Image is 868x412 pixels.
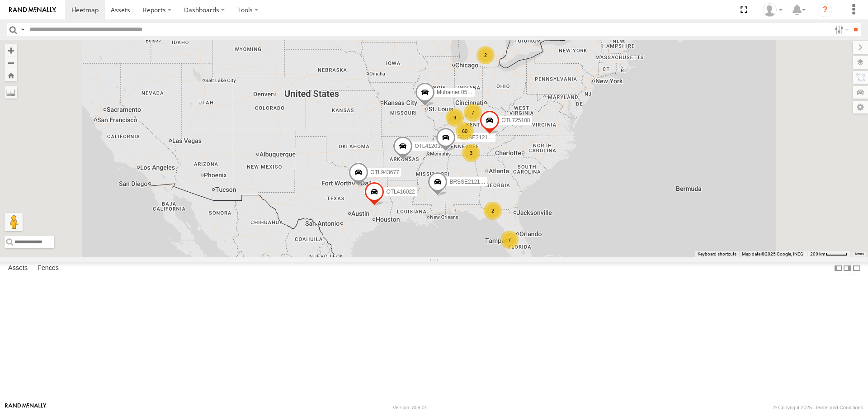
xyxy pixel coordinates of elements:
button: Map Scale: 200 km per 44 pixels [807,251,850,257]
a: Visit our Website [5,403,47,412]
button: Zoom in [5,44,17,57]
span: Map data ©2025 Google, INEGI [742,251,805,256]
i: ? [818,3,832,17]
a: Terms (opens in new tab) [854,252,864,256]
img: rand-logo.svg [9,7,56,13]
div: 7 [500,231,519,249]
label: Measure [5,86,17,99]
div: Version: 309.01 [393,405,427,410]
div: 3 [462,144,480,162]
button: Keyboard shortcuts [698,251,736,257]
div: 60 [456,122,474,140]
label: Search Query [19,23,26,36]
span: Muhamer 0501 [437,89,473,95]
a: Terms and Conditions [815,405,863,410]
div: 7 [464,104,482,122]
div: Sehmedin Golubovic [759,3,786,17]
span: OTL943677 [370,170,399,176]
div: 9 [446,109,464,127]
div: 2 [476,46,495,64]
div: © Copyright 2025 - [773,405,863,410]
span: BRSSE21210918156179 [449,179,510,185]
span: 200 km [810,251,826,256]
label: Assets [4,262,32,275]
button: Zoom out [5,57,17,69]
button: Zoom Home [5,69,17,81]
label: Dock Summary Table to the Right [843,262,852,275]
label: Map Settings [853,101,868,114]
label: Dock Summary Table to the Left [834,262,843,275]
span: BRSSE21210918156178 [458,135,518,141]
label: Search Filter Options [831,23,850,36]
label: Fences [33,262,63,275]
label: Hide Summary Table [852,262,861,275]
span: OTL725108 [501,118,530,124]
button: Drag Pegman onto the map to open Street View [5,213,23,231]
span: OTL412031 [415,143,443,149]
div: 2 [484,202,502,220]
span: OTL416022 [386,189,415,195]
